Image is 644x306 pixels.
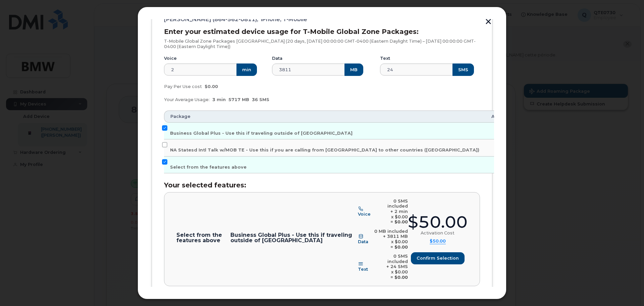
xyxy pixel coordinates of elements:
h3: Enter your estimated device usage for T-Mobile Global Zone Packages: [164,28,480,35]
div: 0 MB included [374,229,408,234]
span: $0.00 = [390,239,408,250]
div: Activation Cost [421,230,454,236]
h3: Your selected features: [164,181,480,189]
span: + 2 min x [390,209,408,219]
summary: $50.00 [430,238,446,244]
label: Voice [164,56,177,61]
span: Voice [358,212,371,217]
b: $0.00 [394,275,408,280]
span: $0.00 [205,84,218,89]
button: min [236,63,257,76]
div: $50.00 [408,214,468,230]
span: Your Average Usage: [164,97,210,102]
button: Confirm selection [411,252,465,264]
span: 3 min [212,97,226,102]
span: + 24 SMS x [386,264,408,274]
input: NA Statesd Intl Talk w/MOB TE - Use this if you are calling from [GEOGRAPHIC_DATA] to other count... [162,142,167,147]
span: Confirm selection [417,255,459,261]
div: 0 SMS included [376,199,408,209]
p: Business Global Plus - Use this if traveling outside of [GEOGRAPHIC_DATA] [230,232,358,243]
span: Business Global Plus - Use this if traveling outside of [GEOGRAPHIC_DATA] [170,131,353,136]
div: 0 SMS included [373,254,408,264]
button: MB [344,63,363,76]
th: Package [164,111,485,123]
span: Data [358,239,368,244]
span: Select from the features above [170,165,247,170]
input: Business Global Plus - Use this if traveling outside of [GEOGRAPHIC_DATA] [162,125,167,131]
span: Pay Per Use cost [164,84,202,89]
b: $0.00 [394,219,408,224]
span: + 3811 MB x [383,234,408,244]
span: 36 SMS [252,97,269,102]
span: Text [358,267,368,272]
button: SMS [452,63,474,76]
span: $0.00 = [390,214,408,225]
input: Select from the features above [162,159,167,165]
span: 5717 MB [228,97,249,102]
p: Select from the features above [176,232,230,243]
p: T-Mobile Global Zone Packages [GEOGRAPHIC_DATA] (20 days, [DATE] 00:00:00 GMT-0400 (Eastern Dayli... [164,39,480,49]
label: Text [380,56,390,61]
label: Data [272,56,282,61]
span: $0.00 = [390,269,408,280]
th: Amount [485,111,516,123]
span: NA Statesd Intl Talk w/MOB TE - Use this if you are calling from [GEOGRAPHIC_DATA] to other count... [170,147,479,152]
b: $0.00 [394,245,408,250]
iframe: Messenger Launcher [615,277,639,301]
